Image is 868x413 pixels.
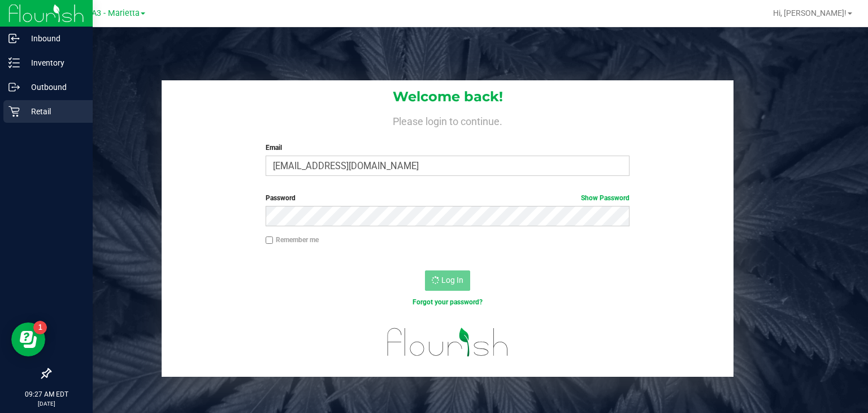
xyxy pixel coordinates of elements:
[266,236,274,244] input: Remember me
[581,194,630,202] a: Show Password
[441,276,463,285] span: Log In
[20,56,88,70] p: Inventory
[773,8,847,18] span: Hi, [PERSON_NAME]!
[11,322,45,356] iframe: Resource center
[5,389,88,399] p: 09:27 AM EDT
[20,32,88,45] p: Inbound
[20,105,88,118] p: Retail
[266,194,296,202] span: Password
[8,57,20,68] inline-svg: Inventory
[376,319,519,365] img: flourish_logo.svg
[162,113,734,127] h4: Please login to continue.
[266,143,630,153] label: Email
[266,235,319,245] label: Remember me
[33,321,47,334] iframe: Resource center unread badge
[86,8,140,18] span: GA3 - Marietta
[425,270,470,291] button: Log In
[413,298,483,306] a: Forgot your password?
[20,80,88,94] p: Outbound
[8,106,20,117] inline-svg: Retail
[5,399,88,408] p: [DATE]
[162,89,734,104] h1: Welcome back!
[8,33,20,44] inline-svg: Inbound
[8,81,20,93] inline-svg: Outbound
